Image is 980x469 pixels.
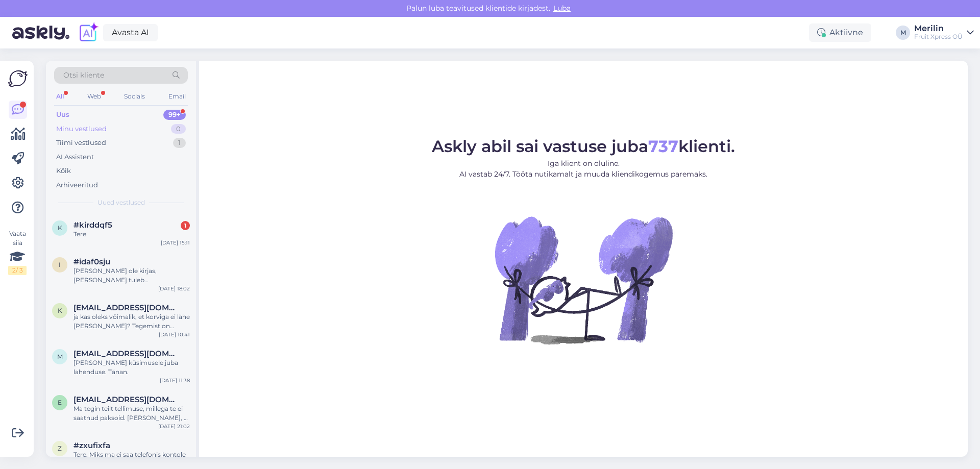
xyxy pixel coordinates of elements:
div: 2 / 3 [8,266,27,275]
div: 1 [173,138,186,148]
span: i [59,261,61,268]
b: 737 [648,136,678,156]
div: All [54,90,66,103]
div: Tere. Miks ma ei saa telefonis kontole sisse logida? [73,450,190,468]
span: #kirddqf5 [73,220,112,230]
div: [PERSON_NAME] ole kirjas, [PERSON_NAME] tuleb [PERSON_NAME]? [73,266,190,285]
div: [PERSON_NAME] küsimusele juba lahenduse. Tänan. [73,358,190,377]
span: #idaf0sju [73,257,110,266]
div: Kõik [56,166,71,176]
div: Merilin [914,24,963,33]
span: Otsi kliente [63,70,104,81]
span: Uued vestlused [97,198,145,207]
span: marju.piirsalu@tallinnlv.ee [73,349,180,358]
div: AI Assistent [56,152,94,162]
span: k [58,224,62,232]
div: 1 [181,221,190,230]
span: m [57,353,63,360]
div: 0 [171,124,186,134]
span: k [58,307,62,314]
div: 99+ [163,110,186,120]
span: Askly abil sai vastuse juba klienti. [432,136,735,156]
div: M [896,26,910,40]
div: [DATE] 11:38 [160,377,190,384]
p: Iga klient on oluline. AI vastab 24/7. Tööta nutikamalt ja muuda kliendikogemus paremaks. [432,158,735,180]
div: ja kas oleks võimalik, et korviga ei lähe [PERSON_NAME]? Tegemist on kingitusega. [73,312,190,331]
div: Socials [122,90,147,103]
span: e [58,399,62,406]
a: MerilinFruit Xpress OÜ [914,24,974,41]
div: Aktiivne [809,23,871,42]
div: Vaata siia [8,229,27,275]
div: Arhiveeritud [56,180,98,190]
div: Tere [73,230,190,239]
div: [DATE] 15:11 [161,239,190,246]
div: [DATE] 10:41 [159,331,190,338]
img: explore-ai [78,22,99,43]
div: [DATE] 21:02 [158,423,190,430]
span: z [58,445,62,452]
div: Tiimi vestlused [56,138,106,148]
a: Avasta AI [103,24,158,41]
span: kadri.kaljumets@gmail.com [73,303,180,312]
div: Fruit Xpress OÜ [914,33,963,41]
span: #zxufixfa [73,441,110,450]
div: Minu vestlused [56,124,107,134]
img: No Chat active [492,188,675,372]
div: Ma tegin teilt tellimuse, millega te ei saatnud paksoid. [PERSON_NAME], et te kannate raha tagasi... [73,404,190,423]
img: Askly Logo [8,69,28,88]
div: [DATE] 18:02 [158,285,190,292]
div: Email [166,90,188,103]
div: Uus [56,110,69,120]
span: Luba [550,4,574,13]
div: Web [85,90,103,103]
span: ennika123@hotmail.com [73,395,180,404]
